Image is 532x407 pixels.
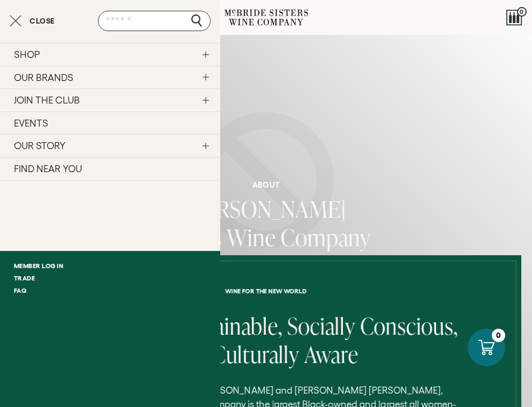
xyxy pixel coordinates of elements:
[176,310,282,342] span: Sustainable,
[281,221,371,253] span: Company
[360,310,458,342] span: Conscious,
[227,221,275,253] span: Wine
[29,17,55,25] span: Close
[252,180,280,190] h6: About
[18,287,514,294] h6: Wine for the new world
[212,338,299,370] span: Culturally
[288,310,355,342] span: Socially
[517,7,527,17] span: 0
[10,14,55,27] button: Close cart
[304,338,358,370] span: Aware
[186,193,346,225] span: [PERSON_NAME]
[492,329,505,342] div: 0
